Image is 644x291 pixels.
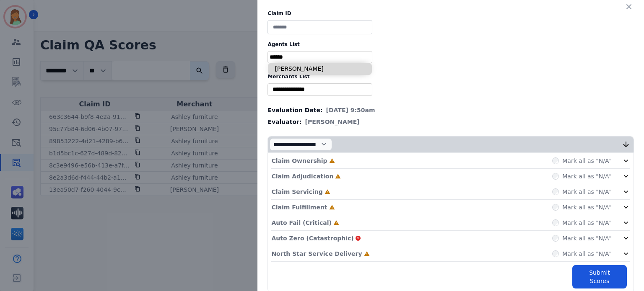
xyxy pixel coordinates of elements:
[271,188,322,196] p: Claim Servicing
[562,188,612,196] label: Mark all as "N/A"
[562,234,612,242] label: Mark all as "N/A"
[305,118,360,126] span: [PERSON_NAME]
[267,106,634,114] div: Evaluation Date:
[271,172,333,180] p: Claim Adjudication
[562,250,612,258] label: Mark all as "N/A"
[267,73,634,80] label: Merchants List
[271,234,353,242] p: Auto Zero (Catastrophic)
[562,203,612,211] label: Mark all as "N/A"
[271,203,327,211] p: Claim Fulfillment
[267,41,634,48] label: Agents List
[271,157,327,165] p: Claim Ownership
[268,63,372,75] li: [PERSON_NAME]
[562,219,612,227] label: Mark all as "N/A"
[562,157,612,165] label: Mark all as "N/A"
[267,118,634,126] div: Evaluator:
[267,10,634,17] label: Claim ID
[271,219,331,227] p: Auto Fail (Critical)
[326,106,375,114] span: [DATE] 9:50am
[270,85,370,94] ul: selected options
[271,250,362,258] p: North Star Service Delivery
[572,265,627,288] button: Submit Scores
[562,172,612,180] label: Mark all as "N/A"
[270,53,370,62] ul: selected options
